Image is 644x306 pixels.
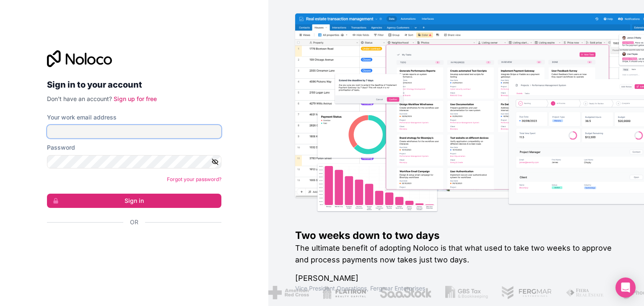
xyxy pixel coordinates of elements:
h1: [PERSON_NAME] [295,272,617,284]
label: Your work email address [47,113,117,122]
h2: The ultimate benefit of adopting Noloco is that what used to take two weeks to approve and proces... [295,242,617,266]
img: /assets/american-red-cross-BAupjrZR.png [268,286,309,299]
a: Sign up for free [114,95,157,102]
h1: Two weeks down to two days [295,229,617,242]
label: Password [47,143,75,152]
h2: Sign in to your account [47,77,221,92]
a: Forgot your password? [167,176,221,182]
input: Password [47,155,221,169]
iframe: Sign in with Google Button [43,236,219,254]
span: Or [130,218,138,226]
h1: Vice President Operations , Fergmar Enterprises [295,284,617,293]
div: Open Intercom Messenger [615,277,636,298]
input: Email address [47,125,221,138]
button: Sign in [47,194,221,208]
span: Don't have an account? [47,95,112,102]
